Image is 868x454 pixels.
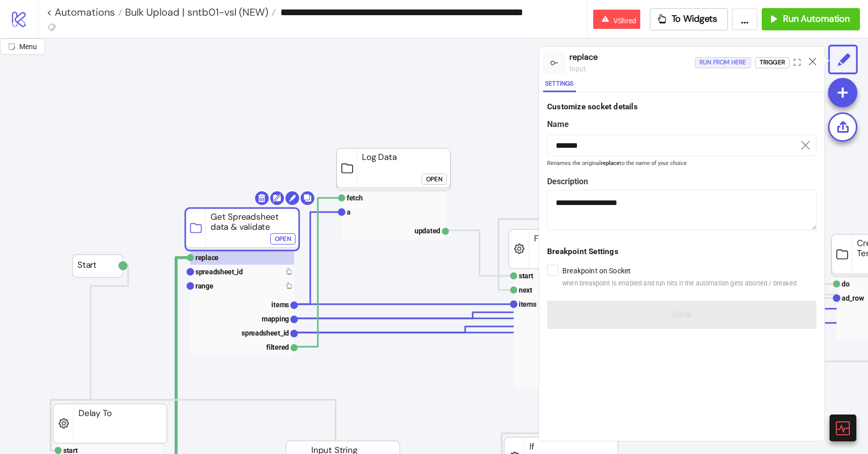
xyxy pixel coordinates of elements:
[842,280,850,288] text: do
[519,300,536,308] text: items
[241,329,289,337] text: spreadsheet_id
[195,282,214,290] text: range
[8,43,15,50] span: radius-bottomright
[19,43,37,51] span: Menu
[422,174,447,185] button: Open
[547,101,816,113] div: Customize socket details
[122,7,276,17] a: Bulk Upload | sntb01-vsl (NEW)
[695,57,751,68] button: Run from here
[762,8,860,30] button: Run Automation
[650,8,728,30] button: To Widgets
[195,268,243,276] text: spreadsheet_id
[601,160,619,167] b: replace
[613,17,636,25] span: VShred
[562,278,797,288] span: when breakpoint is enabled and run hits it the automation gets aborted / breaked
[275,233,291,245] div: Open
[195,254,219,262] text: replace
[271,301,289,309] text: items
[699,57,747,68] div: Run from here
[732,8,758,30] button: ...
[47,7,122,17] a: < Automations
[760,57,785,68] div: Trigger
[547,118,816,131] label: Name
[569,51,695,63] div: replace
[569,63,695,74] div: input
[842,294,864,302] text: ad_row
[547,175,816,188] label: Description
[547,160,816,167] small: Renames the original to the name of your choice
[122,6,268,19] span: Bulk Upload | sntb01-vsl (NEW)
[519,286,532,294] text: next
[562,265,797,288] label: Breakpoint on Socket
[270,233,296,244] button: Open
[672,13,718,25] span: To Widgets
[543,78,576,92] button: Settings
[547,245,816,258] div: Breakpoint Settings
[426,174,442,185] div: Open
[519,272,533,280] text: start
[347,194,363,202] text: fetch
[794,59,801,66] span: expand
[347,208,351,216] text: a
[755,57,790,68] button: Trigger
[783,13,850,25] span: Run Automation
[262,315,289,323] text: mapping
